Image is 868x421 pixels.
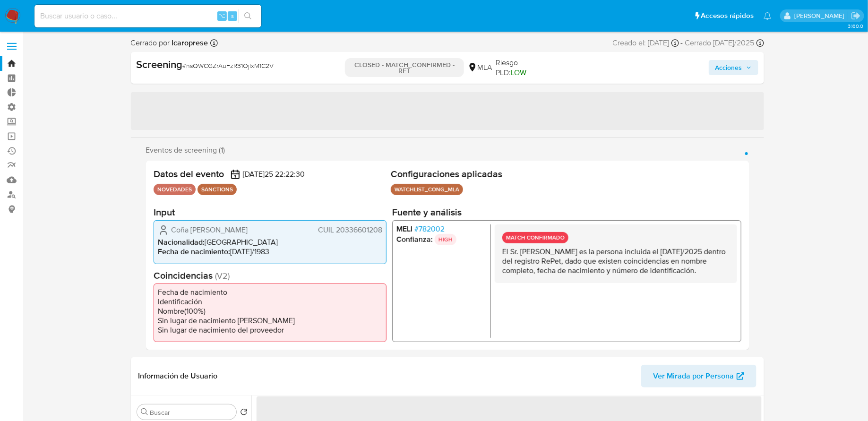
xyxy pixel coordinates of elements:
span: Ver Mirada por Persona [653,365,734,387]
input: Buscar usuario o caso... [34,10,261,22]
span: ‌ [131,92,764,130]
button: Buscar [141,408,148,416]
button: search-icon [238,9,258,23]
div: Cerrado [DATE]/2025 [685,38,764,48]
span: # nsQWCGZrAuFzR31OjlxM1C2V [183,61,274,70]
p: fabricio.bottalo@mercadolibre.com [794,11,848,20]
h1: Información de Usuario [138,371,218,381]
span: LOW [511,67,526,78]
span: Cerrado por [131,38,208,48]
div: MLA [468,62,492,73]
a: Notificaciones [764,12,772,20]
span: Accesos rápidos [701,11,754,21]
span: ⌥ [218,11,225,20]
p: CLOSED - MATCH_CONFIRMED - RFT [345,58,464,77]
input: Buscar [150,408,232,417]
b: Screening [137,57,183,72]
span: Riesgo PLD: [496,58,550,78]
span: Acciones [715,60,742,75]
a: Salir [851,11,861,21]
span: s [231,11,234,20]
button: Acciones [709,60,758,75]
span: - [681,38,683,48]
button: Volver al orden por defecto [240,408,248,419]
button: Ver Mirada por Persona [641,365,756,387]
b: lcaroprese [170,37,208,48]
div: Creado el: [DATE] [613,38,679,48]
